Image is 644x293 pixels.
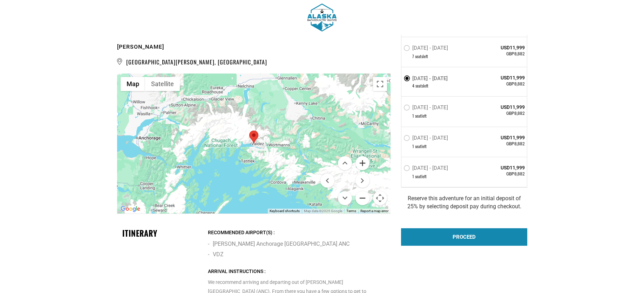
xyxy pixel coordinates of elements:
button: Move right [355,174,370,188]
label: [DATE] - [DATE] [404,135,450,143]
a: Terms [346,209,356,213]
button: Move left [320,174,334,188]
span: seat left [415,173,427,179]
span: seat left [415,83,428,89]
span: USD11,999 [474,104,525,111]
span: s [422,83,423,89]
div: Recommended Airport(s) : [208,228,385,237]
span: 7 [412,54,414,60]
div: LOCATION [117,25,391,67]
span: USD11,999 [474,75,525,82]
button: Show satellite imagery [145,77,180,91]
button: Show street map [121,77,145,91]
span: 1 [412,143,414,149]
span: GBP8,882 [474,171,525,177]
img: Google [119,204,142,214]
button: Toggle fullscreen view [373,77,387,91]
span: 1 [412,113,414,119]
button: Move up [338,156,352,170]
a: Report a map error [360,209,388,213]
span: GBP8,882 [474,111,525,117]
span: 4 [412,83,414,89]
a: Open this area in Google Maps (opens a new window) [119,204,142,214]
span: [GEOGRAPHIC_DATA][PERSON_NAME], [GEOGRAPHIC_DATA] [117,56,391,67]
span: seat left [415,143,427,149]
li: [PERSON_NAME] Anchorage [GEOGRAPHIC_DATA] ANC [208,228,385,249]
label: [DATE] - [DATE] [404,165,450,173]
img: 1603915880.png [307,4,337,32]
div: Itinerary [122,228,203,239]
button: Map camera controls [373,191,387,205]
span: GBP8,882 [474,51,525,57]
label: [DATE] - [DATE] [404,75,449,83]
span: GBP8,882 [474,141,525,147]
button: Zoom out [355,191,370,205]
span: seat left [415,113,427,119]
span: GBP8,882 [474,82,525,88]
div: Arrival Instructions : [208,267,385,276]
span: Map data ©2025 Google [304,209,342,213]
span: USD11,999 [474,44,525,51]
span: USD11,999 [474,164,525,171]
span: USD11,999 [474,134,525,141]
span: seat left [415,54,428,60]
label: [DATE] - [DATE] [404,105,450,113]
li: VDZ [208,249,385,260]
div: PROCEED [401,228,527,246]
button: Keyboard shortcuts [270,209,300,214]
span: 1 [412,173,414,179]
div: Reserve this adventure for an initial deposit of 25% by selecting deposit pay during checkout. [401,187,527,218]
button: Zoom in [355,156,370,170]
span: s [421,54,423,60]
button: Move down [338,191,352,205]
b: [PERSON_NAME] [117,43,164,50]
label: [DATE] - [DATE] [404,45,450,54]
